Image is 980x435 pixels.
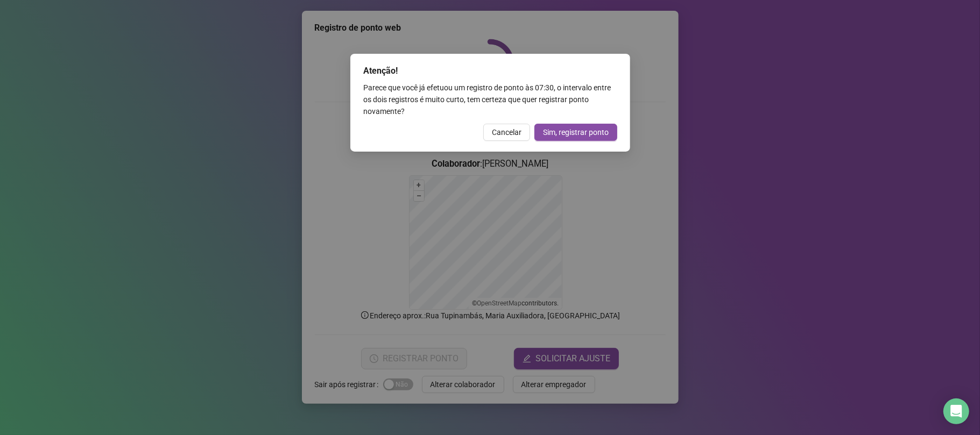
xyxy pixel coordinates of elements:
[363,65,617,77] div: Atenção!
[534,124,617,141] button: Sim, registrar ponto
[943,398,969,424] div: Open Intercom Messenger
[492,126,521,138] span: Cancelar
[363,82,617,117] div: Parece que você já efetuou um registro de ponto às 07:30 , o intervalo entre os dois registros é ...
[543,126,609,138] span: Sim, registrar ponto
[483,124,530,141] button: Cancelar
